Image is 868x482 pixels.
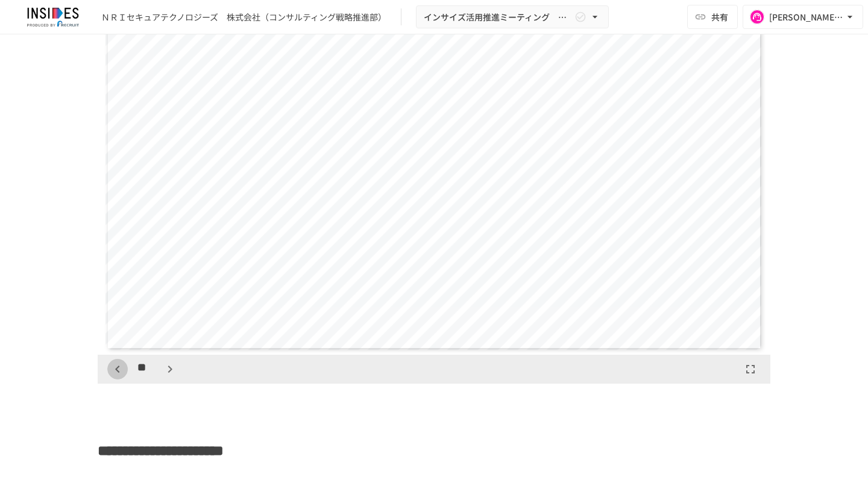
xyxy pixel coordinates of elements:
[416,5,609,29] button: インサイズ活用推進ミーティング ～1回目～
[711,10,728,24] span: 共有
[14,7,92,27] img: JmGSPSkPjKwBq77AtHmwC7bJguQHJlCRQfAXtnx4WuV
[101,11,386,24] div: ＮＲＩセキュアテクノロジーズ 株式会社（コンサルティング戦略推進部）
[743,5,863,29] button: [PERSON_NAME][EMAIL_ADDRESS][DOMAIN_NAME]
[769,10,844,25] div: [PERSON_NAME][EMAIL_ADDRESS][DOMAIN_NAME]
[687,5,738,29] button: 共有
[424,10,572,25] span: インサイズ活用推進ミーティング ～1回目～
